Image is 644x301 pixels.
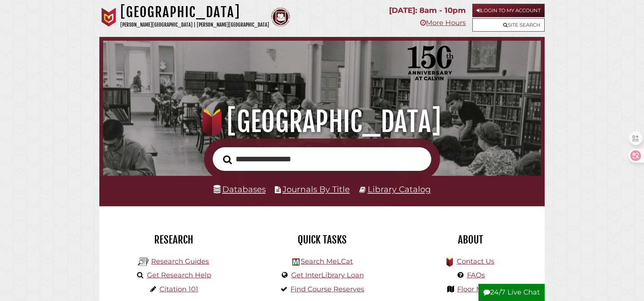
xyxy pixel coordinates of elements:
[457,257,494,266] a: Contact Us
[291,271,364,279] a: Get InterLibrary Loan
[105,233,242,246] h2: Research
[472,4,545,17] a: Login to My Account
[368,184,431,194] a: Library Catalog
[253,233,391,246] h2: Quick Tasks
[467,271,485,279] a: FAQs
[219,153,236,167] button: Search
[223,155,232,164] i: Search
[290,285,364,293] a: Find Course Reserves
[292,258,300,266] img: Hekman Library Logo
[271,8,290,27] img: Calvin Theological Seminary
[120,21,269,29] p: [PERSON_NAME][GEOGRAPHIC_DATA] | [PERSON_NAME][GEOGRAPHIC_DATA]
[389,4,466,17] p: [DATE]: 8am - 10pm
[214,184,266,194] a: Databases
[402,233,539,246] h2: About
[120,4,269,21] h1: [GEOGRAPHIC_DATA]
[282,184,350,194] a: Journals By Title
[151,257,209,266] a: Research Guides
[113,105,531,139] h1: [GEOGRAPHIC_DATA]
[420,19,466,27] a: More Hours
[472,18,545,32] a: Site Search
[159,285,198,293] a: Citation 101
[301,257,353,266] a: Search MeLCat
[99,8,118,27] img: Calvin University
[147,271,211,279] a: Get Research Help
[138,256,149,268] img: Hekman Library Logo
[457,285,495,293] a: Floor Maps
